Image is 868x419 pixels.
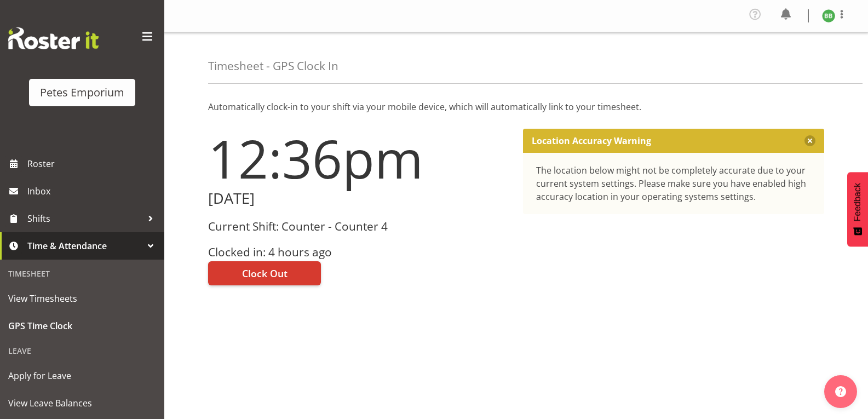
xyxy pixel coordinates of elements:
[208,60,338,72] h4: Timesheet - GPS Clock In
[208,129,510,188] h1: 12:36pm
[8,318,156,334] span: GPS Time Clock
[3,285,162,312] a: View Timesheets
[3,362,162,389] a: Apply for Leave
[3,340,162,362] div: Leave
[8,395,156,411] span: View Leave Balances
[847,172,868,246] button: Feedback - Show survey
[8,27,99,49] img: Rosterit website logo
[208,100,824,113] p: Automatically clock-in to your shift via your mobile device, which will automatically link to you...
[40,84,124,101] div: Petes Emporium
[3,389,162,417] a: View Leave Balances
[8,368,156,384] span: Apply for Leave
[27,183,159,199] span: Inbox
[532,135,651,146] p: Location Accuracy Warning
[3,312,162,340] a: GPS Time Clock
[3,262,162,285] div: Timesheet
[853,183,863,221] span: Feedback
[804,135,815,146] button: Close message
[8,290,156,307] span: View Timesheets
[208,190,510,207] h2: [DATE]
[208,246,510,259] h3: Clocked in: 4 hours ago
[242,266,288,280] span: Clock Out
[27,210,142,227] span: Shifts
[27,156,159,172] span: Roster
[27,238,142,254] span: Time & Attendance
[822,9,835,22] img: beena-bist9974.jpg
[208,220,510,233] h3: Current Shift: Counter - Counter 4
[536,164,812,203] div: The location below might not be completely accurate due to your current system settings. Please m...
[208,261,321,285] button: Clock Out
[835,386,846,397] img: help-xxl-2.png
